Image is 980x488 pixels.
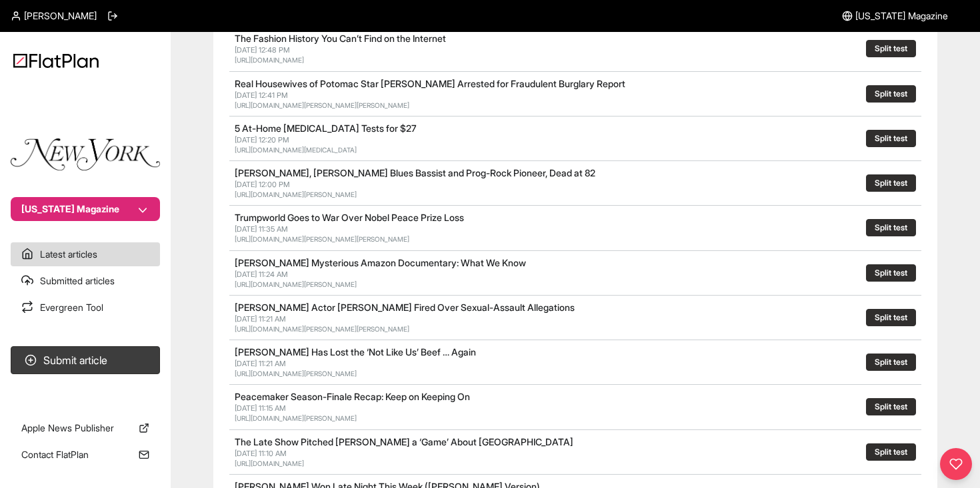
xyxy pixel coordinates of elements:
[235,235,409,243] a: [URL][DOMAIN_NAME][PERSON_NAME][PERSON_NAME]
[11,296,160,320] a: Evergreen Tool
[235,403,286,413] span: [DATE] 11:15 AM
[24,9,97,23] span: [PERSON_NAME]
[235,459,304,467] a: [URL][DOMAIN_NAME]
[235,224,288,234] span: [DATE] 11:35 AM
[235,180,290,189] span: [DATE] 12:00 PM
[235,56,304,64] a: [URL][DOMAIN_NAME]
[235,391,470,402] a: Peacemaker Season-Finale Recap: Keep on Keeping On
[235,78,625,89] a: Real Housewives of Potomac Star [PERSON_NAME] Arrested for Fraudulent Burglary Report
[235,45,290,55] span: [DATE] 12:48 PM
[866,130,916,147] button: Split test
[11,346,160,374] button: Submit article
[235,91,288,100] span: [DATE] 12:41 PM
[235,270,288,279] span: [DATE] 11:24 AM
[235,280,357,288] a: [URL][DOMAIN_NAME][PERSON_NAME]
[235,146,357,154] a: [URL][DOMAIN_NAME][MEDICAL_DATA]
[866,354,916,371] button: Split test
[235,135,289,144] span: [DATE] 12:20 PM
[11,242,160,266] a: Latest articles
[866,264,916,282] button: Split test
[866,85,916,103] button: Split test
[235,436,573,447] a: The Late Show Pitched [PERSON_NAME] a ‘Game’ About [GEOGRAPHIC_DATA]
[866,443,916,461] button: Split test
[235,302,575,313] a: [PERSON_NAME] Actor [PERSON_NAME] Fired Over Sexual-Assault Allegations
[235,325,409,333] a: [URL][DOMAIN_NAME][PERSON_NAME][PERSON_NAME]
[11,416,160,440] a: Apple News Publisher
[13,53,99,68] img: Logo
[235,314,286,324] span: [DATE] 11:21 AM
[235,346,476,358] a: [PERSON_NAME] Has Lost the ‘Not Like Us’ Beef … Again
[235,212,464,223] a: Trumpworld Goes to War Over Nobel Peace Prize Loss
[235,33,446,44] a: The Fashion History You Can’t Find on the Internet
[235,414,357,422] a: [URL][DOMAIN_NAME][PERSON_NAME]
[11,443,160,467] a: Contact FlatPlan
[235,369,357,377] a: [URL][DOMAIN_NAME][PERSON_NAME]
[866,309,916,326] button: Split test
[235,101,409,109] a: [URL][DOMAIN_NAME][PERSON_NAME][PERSON_NAME]
[866,398,916,415] button: Split test
[866,40,916,57] button: Split test
[866,219,916,236] button: Split test
[11,138,160,170] img: Publication Logo
[866,174,916,192] button: Split test
[235,122,417,134] a: 5 At-Home [MEDICAL_DATA] Tests for $27
[235,257,526,268] a: [PERSON_NAME] Mysterious Amazon Documentary: What We Know
[855,9,948,23] span: [US_STATE] Magazine
[235,449,287,458] span: [DATE] 11:10 AM
[11,269,160,293] a: Submitted articles
[235,190,357,198] a: [URL][DOMAIN_NAME][PERSON_NAME]
[235,167,595,178] a: [PERSON_NAME], [PERSON_NAME] Blues Bassist and Prog-Rock Pioneer, Dead at 82
[11,9,97,23] a: [PERSON_NAME]
[235,359,286,368] span: [DATE] 11:21 AM
[11,197,160,221] button: [US_STATE] Magazine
